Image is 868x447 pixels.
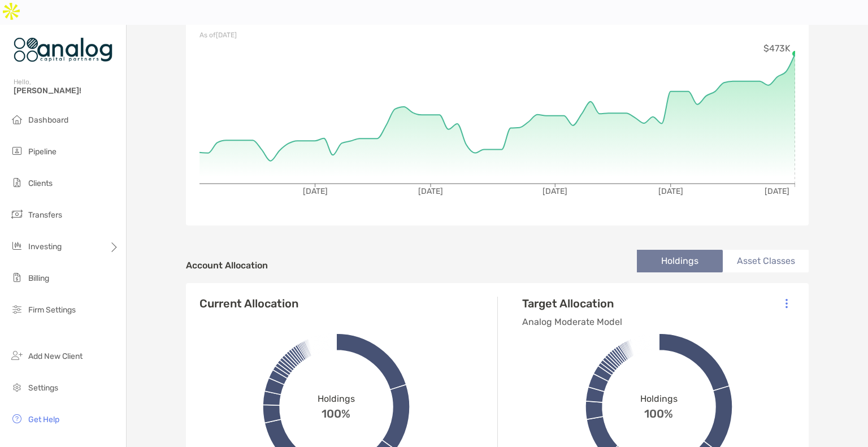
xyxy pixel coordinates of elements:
img: transfers icon [10,207,24,221]
img: dashboard icon [10,112,24,126]
img: pipeline icon [10,144,24,158]
span: Holdings [318,393,355,404]
span: Firm Settings [28,305,76,315]
h4: Target Allocation [522,297,622,310]
tspan: [DATE] [303,186,328,196]
span: 100% [322,404,350,420]
tspan: [DATE] [658,186,683,196]
span: Dashboard [28,115,68,125]
img: billing icon [10,271,24,284]
img: Zoe Logo [14,29,112,70]
span: Pipeline [28,147,57,157]
span: Get Help [28,415,59,424]
img: clients icon [10,176,24,189]
img: add_new_client icon [10,349,24,362]
span: Billing [28,274,49,283]
img: get-help icon [10,412,24,426]
span: Investing [28,242,62,251]
p: As of [DATE] [199,28,497,42]
img: investing icon [10,239,24,253]
h4: Current Allocation [199,297,298,310]
img: settings icon [10,380,24,394]
span: 100% [644,404,673,420]
span: Clients [28,179,53,188]
tspan: [DATE] [765,186,789,196]
li: Holdings [637,250,723,272]
span: Transfers [28,210,62,220]
img: Icon List Menu [785,298,788,309]
span: Holdings [640,393,678,404]
h4: Account Allocation [186,260,268,271]
span: [PERSON_NAME]! [14,86,119,96]
tspan: $473K [763,43,791,54]
img: firm-settings icon [10,302,24,316]
tspan: [DATE] [542,186,567,196]
span: Settings [28,383,58,393]
li: Asset Classes [723,250,809,272]
span: Add New Client [28,351,83,361]
p: Analog Moderate Model [522,315,622,329]
tspan: [DATE] [418,186,443,196]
